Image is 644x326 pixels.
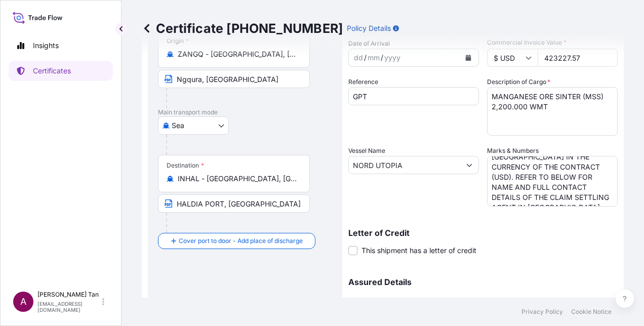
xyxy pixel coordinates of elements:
p: Certificates [33,66,71,76]
input: Destination [178,174,297,184]
p: Certificate [PHONE_NUMBER] [142,20,343,36]
span: This shipment has a letter of credit [361,246,476,256]
input: Text to appear on certificate [158,194,310,213]
div: / [364,52,367,64]
p: Insights [33,40,59,51]
label: Vessel Name [348,146,385,156]
a: Cookie Notice [571,308,612,316]
textarea: MANGANESE ORE SINTER (MSS) 2,200.000 WMT [487,87,618,136]
label: Marks & Numbers [487,146,539,156]
textarea: TO INCLUDE INSTITUTE CARGO CLAUSES(A) INSTITUTE WAR CLAUSES(CARGO) SRCC CLAUSE AND INSTITUTE STRI... [487,156,618,207]
p: [EMAIL_ADDRESS][DOMAIN_NAME] [37,301,100,313]
div: month, [367,52,381,64]
p: Policy Details [347,23,391,33]
a: Certificates [9,61,113,81]
button: Cover port to door - Add place of discharge [158,233,315,249]
a: Insights [9,35,113,56]
input: Enter amount [538,49,618,67]
label: Description of Cargo [487,77,550,87]
label: Reference [348,77,378,87]
span: A [20,297,26,307]
a: Privacy Policy [521,308,563,316]
p: Letter of Credit [348,229,618,237]
button: Calendar [460,50,476,66]
div: day, [353,52,364,64]
button: Show suggestions [460,156,478,174]
div: year, [383,52,401,64]
input: Text to appear on certificate [158,70,310,88]
input: Enter booking reference [348,87,479,105]
button: Select transport [158,116,229,135]
div: / [381,52,383,64]
span: Cover port to door - Add place of discharge [179,236,303,246]
input: Type to search vessel name or IMO [349,156,460,174]
p: Assured Details [348,278,618,286]
p: [PERSON_NAME] Tan [37,291,100,299]
span: Sea [172,120,184,131]
p: Main transport mode [158,108,332,116]
div: Destination [167,161,204,170]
